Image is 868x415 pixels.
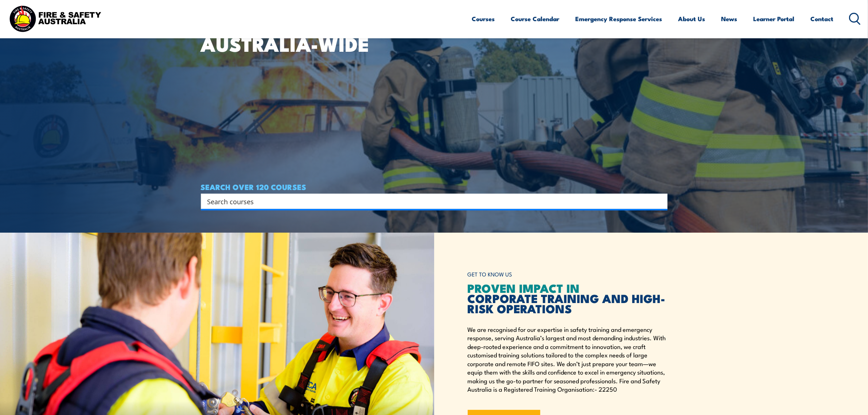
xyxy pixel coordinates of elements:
[468,325,667,393] p: We are recognised for our expertise in safety training and emergency response, serving Australia’...
[754,9,795,28] a: Learner Portal
[468,268,667,281] h6: GET TO KNOW US
[576,9,662,28] a: Emergency Response Services
[472,9,495,28] a: Courses
[811,9,834,28] a: Contact
[207,196,651,207] input: Search input
[468,279,580,297] span: PROVEN IMPACT IN
[209,196,653,206] form: Search form
[201,183,667,191] h4: SEARCH OVER 120 COURSES
[678,9,705,28] a: About Us
[721,9,737,28] a: News
[655,196,665,206] button: Search magnifier button
[468,283,667,313] h2: CORPORATE TRAINING AND HIGH-RISK OPERATIONS
[511,9,560,28] a: Course Calendar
